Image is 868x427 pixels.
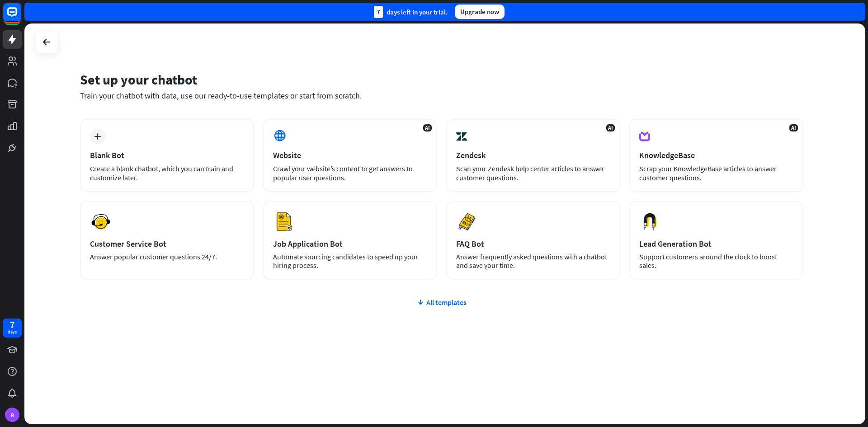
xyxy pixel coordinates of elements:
[3,319,22,338] a: 7 days
[455,5,505,19] div: Upgrade now
[374,6,448,18] div: days left in your trial.
[5,408,19,422] div: R
[8,329,17,335] div: days
[10,321,14,329] div: 7
[374,6,383,18] div: 7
